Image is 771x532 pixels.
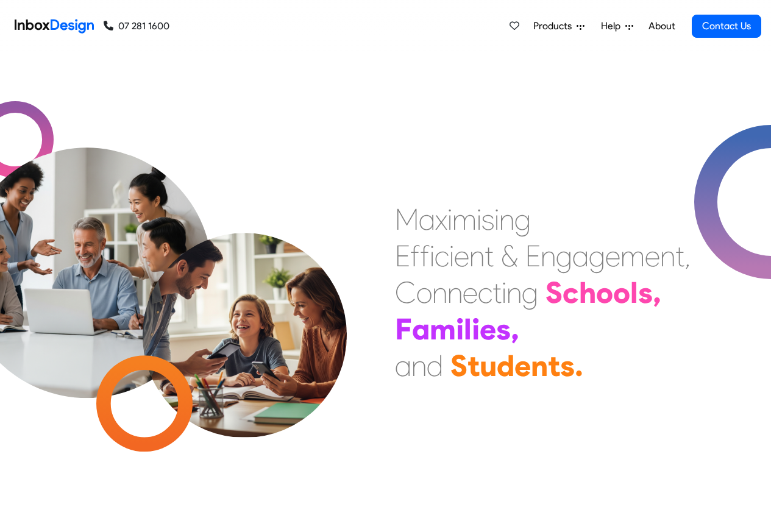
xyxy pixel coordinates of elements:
div: e [605,238,620,274]
div: i [449,238,454,274]
div: u [480,347,497,384]
div: S [545,274,563,311]
div: t [492,274,502,311]
div: n [660,238,675,274]
div: e [463,274,478,311]
div: i [477,201,481,238]
div: n [432,274,447,311]
div: i [502,274,506,311]
div: . [575,347,583,384]
div: Maximising Efficient & Engagement, Connecting Schools, Families, and Students. [395,201,691,384]
div: i [430,238,435,274]
div: i [447,201,452,238]
div: n [469,238,485,274]
div: , [653,274,661,311]
div: x [435,201,447,238]
div: n [541,238,556,274]
div: h [579,274,596,311]
div: l [630,274,638,311]
div: o [416,274,432,311]
div: s [481,201,494,238]
div: f [420,238,430,274]
div: m [620,238,645,274]
div: i [472,311,480,347]
span: Products [533,19,577,34]
a: 07 281 1600 [104,19,169,34]
div: t [548,347,560,384]
div: c [435,238,449,274]
div: t [485,238,494,274]
div: c [478,274,492,311]
div: s [638,274,653,311]
div: s [560,347,575,384]
div: o [596,274,613,311]
div: a [412,311,430,347]
div: F [395,311,412,347]
div: e [514,347,531,384]
div: n [531,347,548,384]
div: , [511,311,519,347]
div: n [499,201,514,238]
div: S [450,347,467,384]
div: i [456,311,464,347]
div: n [506,274,522,311]
a: Products [528,14,589,38]
div: e [480,311,496,347]
a: About [645,14,678,38]
img: parents_with_child.png [117,182,372,438]
div: l [464,311,472,347]
div: a [419,201,435,238]
div: n [411,347,427,384]
div: C [395,274,416,311]
div: s [496,311,511,347]
div: t [467,347,480,384]
div: d [497,347,514,384]
div: m [452,201,477,238]
div: n [447,274,463,311]
div: o [613,274,630,311]
div: f [410,238,420,274]
div: g [589,238,605,274]
div: g [556,238,572,274]
div: e [454,238,469,274]
div: M [395,201,419,238]
div: E [395,238,410,274]
span: Help [601,19,625,34]
div: & [501,238,518,274]
div: e [645,238,660,274]
div: d [427,347,443,384]
div: a [572,238,589,274]
div: E [525,238,541,274]
div: i [494,201,499,238]
div: g [522,274,538,311]
div: m [430,311,456,347]
div: t [675,238,684,274]
a: Help [596,14,638,38]
a: Contact Us [692,15,761,38]
div: , [684,238,691,274]
div: a [395,347,411,384]
div: c [563,274,579,311]
div: g [514,201,531,238]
